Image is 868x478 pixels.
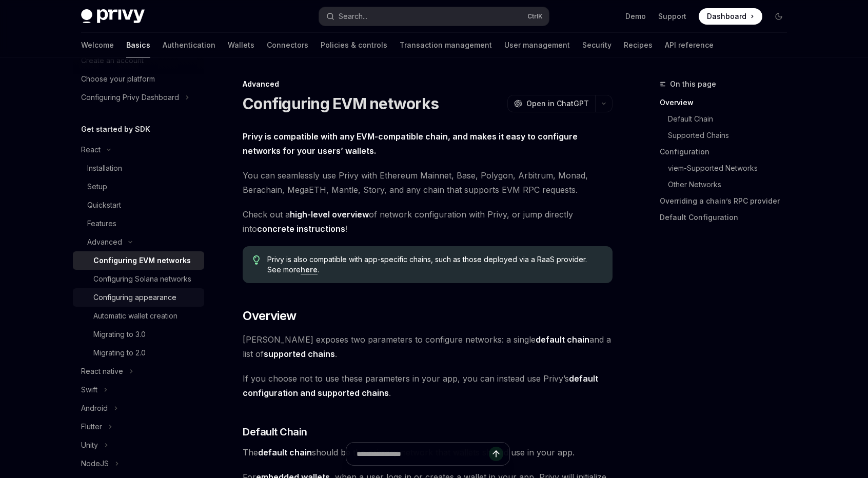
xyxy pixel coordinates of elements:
[93,254,191,267] div: Configuring EVM networks
[267,254,602,275] span: Privy is also compatible with app-specific chains, such as those deployed via a RaaS provider. Se...
[73,307,204,325] a: Automatic wallet creation
[257,224,345,234] a: concrete instructions
[526,98,589,109] span: Open in ChatGPT
[264,349,335,359] strong: supported chains
[668,160,795,176] a: viem-Supported Networks
[699,8,762,25] a: Dashboard
[228,33,254,57] a: Wallets
[73,288,204,307] a: Configuring appearance
[93,347,146,359] div: Migrating to 2.0
[73,214,204,233] a: Features
[658,11,686,22] a: Support
[253,255,260,265] svg: Tip
[319,7,549,26] button: Search...CtrlK
[81,457,109,470] div: NodeJS
[243,168,613,197] span: You can seamlessly use Privy with Ethereum Mainnet, Base, Polygon, Arbitrum, Monad, Berachain, Me...
[73,177,204,196] a: Setup
[507,95,595,112] button: Open in ChatGPT
[660,144,795,160] a: Configuration
[81,365,123,377] div: React native
[264,349,335,360] a: supported chains
[81,439,98,451] div: Unity
[668,111,795,127] a: Default Chain
[660,94,795,111] a: Overview
[93,310,177,322] div: Automatic wallet creation
[582,33,611,57] a: Security
[73,325,204,344] a: Migrating to 3.0
[93,291,176,304] div: Configuring appearance
[73,159,204,177] a: Installation
[243,332,613,361] span: [PERSON_NAME] exposes two parameters to configure networks: a single and a list of .
[536,334,589,345] a: default chain
[81,73,155,85] div: Choose your platform
[668,176,795,193] a: Other Networks
[243,371,613,400] span: If you choose not to use these parameters in your app, you can instead use Privy’s .
[290,209,369,220] a: high-level overview
[243,308,296,324] span: Overview
[625,11,646,22] a: Demo
[771,8,787,25] button: Toggle dark mode
[665,33,714,57] a: API reference
[660,193,795,209] a: Overriding a chain’s RPC provider
[73,251,204,270] a: Configuring EVM networks
[670,78,716,90] span: On this page
[400,33,492,57] a: Transaction management
[73,70,204,88] a: Choose your platform
[81,402,108,414] div: Android
[321,33,387,57] a: Policies & controls
[163,33,215,57] a: Authentication
[81,144,101,156] div: React
[243,131,578,156] strong: Privy is compatible with any EVM-compatible chain, and makes it easy to configure networks for yo...
[73,196,204,214] a: Quickstart
[339,10,367,23] div: Search...
[660,209,795,226] a: Default Configuration
[624,33,653,57] a: Recipes
[81,33,114,57] a: Welcome
[267,33,308,57] a: Connectors
[73,270,204,288] a: Configuring Solana networks
[243,94,439,113] h1: Configuring EVM networks
[243,207,613,236] span: Check out a of network configuration with Privy, or jump directly into !
[81,421,102,433] div: Flutter
[87,199,121,211] div: Quickstart
[243,79,613,89] div: Advanced
[527,12,543,21] span: Ctrl K
[87,236,122,248] div: Advanced
[489,447,503,461] button: Send message
[93,273,191,285] div: Configuring Solana networks
[81,123,150,135] h5: Get started by SDK
[93,328,146,341] div: Migrating to 3.0
[81,9,145,24] img: dark logo
[87,162,122,174] div: Installation
[243,425,307,439] span: Default Chain
[707,11,746,22] span: Dashboard
[504,33,570,57] a: User management
[87,217,116,230] div: Features
[87,181,107,193] div: Setup
[126,33,150,57] a: Basics
[81,91,179,104] div: Configuring Privy Dashboard
[73,344,204,362] a: Migrating to 2.0
[81,384,97,396] div: Swift
[668,127,795,144] a: Supported Chains
[301,265,318,274] a: here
